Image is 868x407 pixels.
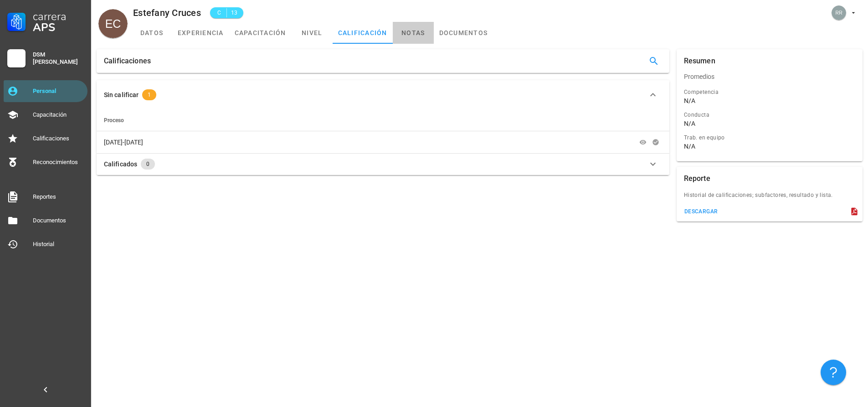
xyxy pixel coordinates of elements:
[97,80,669,109] button: Sin calificar 1
[684,133,855,142] div: Trab. en equipo
[33,217,84,224] div: Documentos
[680,205,722,218] button: descargar
[33,22,84,33] div: APS
[133,8,201,18] div: Estefany Cruces
[684,208,718,215] div: descargar
[229,22,292,44] a: capacitación
[684,49,715,73] div: Resumen
[4,104,87,126] a: Capacitación
[4,210,87,232] a: Documentos
[434,22,493,44] a: documentos
[684,88,855,97] div: Competencia
[148,89,151,100] span: 1
[4,128,87,149] a: Calificaciones
[104,90,139,100] div: Sin calificar
[104,49,151,73] div: Calificaciones
[131,22,172,44] a: datos
[33,51,84,66] div: DSM [PERSON_NAME]
[231,8,238,17] span: 13
[832,5,846,20] div: avatar
[104,117,124,124] span: Proceso
[104,159,137,169] div: Calificados
[104,139,143,146] span: [DATE]-[DATE]
[292,22,333,44] a: nivel
[146,159,149,170] span: 0
[333,22,393,44] a: calificación
[33,88,84,95] div: Personal
[684,142,695,150] div: N/A
[97,153,669,175] button: Calificados 0
[105,9,121,38] span: EC
[33,193,84,201] div: Reportes
[684,167,710,191] div: Reporte
[393,22,434,44] a: notas
[98,9,128,38] div: avatar
[172,22,229,44] a: experiencia
[684,97,695,105] div: N/A
[4,186,87,208] a: Reportes
[684,119,695,128] div: N/A
[4,151,87,173] a: Reconocimientos
[4,233,87,255] a: Historial
[97,109,629,131] th: Proceso
[33,111,84,118] div: Capacitación
[677,191,863,205] div: Historial de calificaciones; subfactores, resultado y lista.
[4,80,87,102] a: Personal
[684,110,855,119] div: Conducta
[33,241,84,248] div: Historial
[33,11,84,22] div: Carrera
[33,135,84,142] div: Calificaciones
[216,8,223,17] span: C
[677,66,863,88] div: Promedios
[33,159,84,166] div: Reconocimientos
